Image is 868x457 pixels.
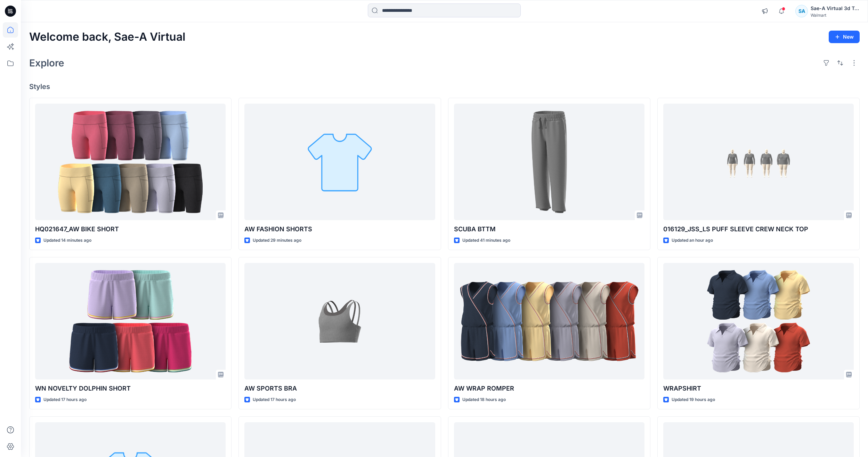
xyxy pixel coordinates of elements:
[29,82,860,91] h4: Styles
[244,104,435,220] a: AW FASHION SHORTS
[462,396,506,403] p: Updated 18 hours ago
[795,5,808,17] div: SA
[244,384,435,393] p: AW SPORTS BRA
[244,263,435,379] a: AW SPORTS BRA
[35,263,226,379] a: WN NOVELTY DOLPHIN SHORT
[672,396,715,403] p: Updated 19 hours ago
[43,396,87,403] p: Updated 17 hours ago
[43,237,91,244] p: Updated 14 minutes ago
[29,57,64,69] h2: Explore
[253,396,296,403] p: Updated 17 hours ago
[663,263,854,379] a: WRAPSHIRT
[244,224,435,234] p: AW FASHION SHORTS
[29,31,185,43] h2: Welcome back, Sae-A Virtual
[811,4,859,13] div: Sae-A Virtual 3d Team
[663,384,854,393] p: WRAPSHIRT
[454,384,644,393] p: AW WRAP ROMPER
[35,224,226,234] p: HQ021647_AW BIKE SHORT
[663,104,854,220] a: 016129_JSS_LS PUFF SLEEVE CREW NECK TOP
[462,237,510,244] p: Updated 41 minutes ago
[829,31,860,43] button: New
[811,13,859,18] div: Walmart
[454,263,644,379] a: AW WRAP ROMPER
[454,224,644,234] p: SCUBA BTTM
[672,237,713,244] p: Updated an hour ago
[253,237,301,244] p: Updated 29 minutes ago
[454,104,644,220] a: SCUBA BTTM
[663,224,854,234] p: 016129_JSS_LS PUFF SLEEVE CREW NECK TOP
[35,384,226,393] p: WN NOVELTY DOLPHIN SHORT
[35,104,226,220] a: HQ021647_AW BIKE SHORT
